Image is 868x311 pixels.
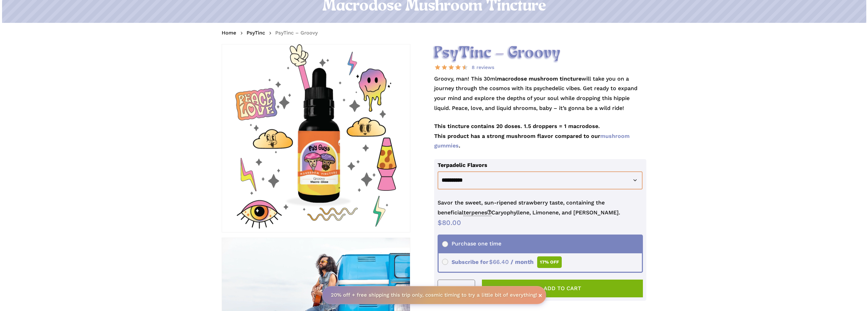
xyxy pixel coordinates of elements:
span: terpenes [464,209,491,216]
span: / month [511,258,534,265]
p: Groovy, man! This 30ml will take you on a journey through the cosmos with its psychedelic vibes. ... [434,74,647,122]
strong: This tincture contains 20 doses. 1.5 droppers = 1 macrodose. [434,123,600,129]
p: Savor the sweet, sun-ripened strawberry taste, containing the beneficial Caryophyllene, Limonene,... [438,198,643,218]
span: × [538,292,542,298]
input: Product quantity [450,280,462,297]
button: Add to cart [482,280,643,297]
span: PsyTinc – Groovy [275,30,318,36]
strong: This product has a strong mushroom flavor compared to our . [434,133,630,149]
h2: PsyTinc – Groovy [434,44,647,63]
bdi: 80.00 [438,218,461,227]
a: PsyTinc [247,29,265,36]
span: $ [438,218,442,227]
label: Terpadelic Flavors [438,162,487,168]
span: 66.40 [489,258,509,265]
a: Home [222,29,236,36]
strong: macrodose mushroom tincture [497,75,582,82]
span: $ [489,258,493,265]
span: Subscribe for [442,259,562,265]
span: Purchase one time [442,240,501,247]
strong: 20% off + free shipping this trip only, cosmic timing to try a little bit of everything! [331,292,537,298]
